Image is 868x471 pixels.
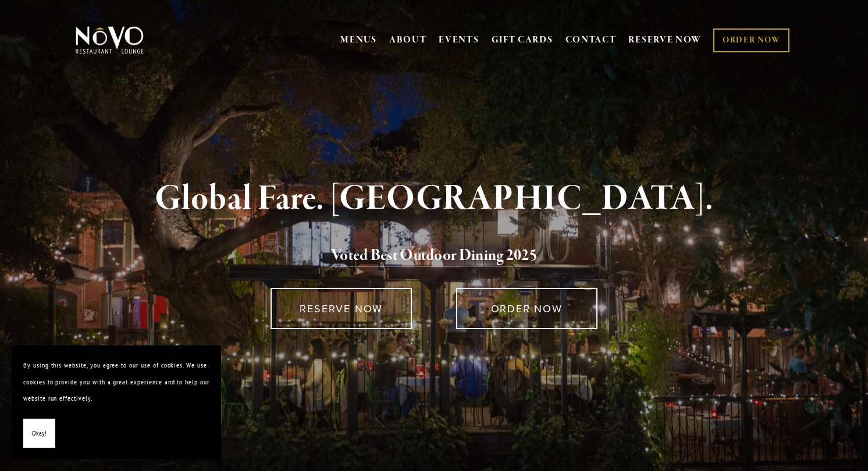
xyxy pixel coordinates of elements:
a: Voted Best Outdoor Dining 202 [331,245,529,267]
a: RESERVE NOW [628,29,702,51]
p: By using this website, you agree to our use of cookies. We use cookies to provide you with a grea... [23,357,209,407]
a: EVENTS [439,34,479,46]
a: CONTACT [565,29,617,51]
img: Novo Restaurant &amp; Lounge [73,26,146,55]
a: RESERVE NOW [271,288,412,329]
button: Okay! [23,419,55,448]
span: Okay! [32,425,47,442]
a: ORDER NOW [713,28,789,52]
section: Cookie banner [12,345,221,459]
a: GIFT CARDS [492,29,553,51]
a: MENUS [340,34,377,46]
h2: 5 [95,244,773,268]
a: ABOUT [389,34,427,46]
a: ORDER NOW [456,288,597,329]
strong: Global Fare. [GEOGRAPHIC_DATA]. [155,177,713,221]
